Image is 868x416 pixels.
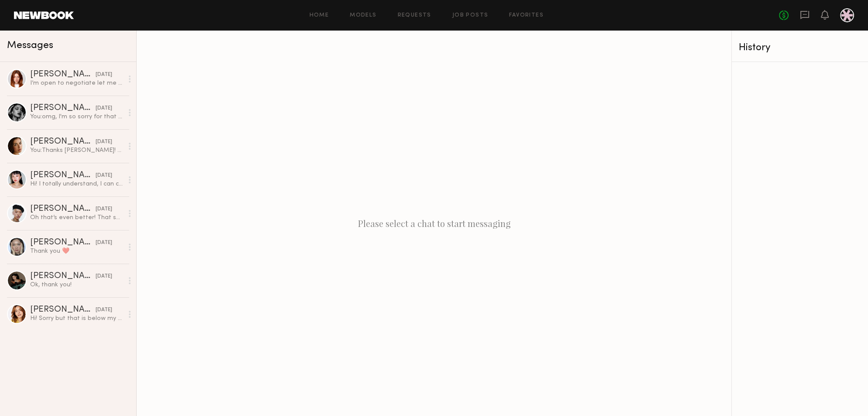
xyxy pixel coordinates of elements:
div: You: omg, I'm so sorry for that error, let me edit it :) [30,113,123,121]
div: [DATE] [96,172,112,180]
div: [PERSON_NAME] [30,306,96,314]
a: Job Posts [452,13,489,18]
a: Requests [398,13,431,18]
span: Messages [7,41,53,51]
div: [DATE] [96,306,112,314]
div: [PERSON_NAME] [30,238,96,247]
div: [PERSON_NAME] [30,205,96,213]
div: Hi! Sorry but that is below my rate. [30,314,123,323]
div: Thank you ❤️ [30,247,123,255]
div: I’m open to negotiate let me know :) [30,79,123,87]
div: [DATE] [96,272,112,281]
div: [DATE] [96,71,112,79]
div: [DATE] [96,138,112,146]
div: [PERSON_NAME] [30,104,96,113]
div: Ok, thank you! [30,281,123,289]
div: History [739,43,861,53]
div: [DATE] [96,205,112,213]
div: You: Thanks [PERSON_NAME]! We will definitely reach out for the next shoot :) We would love to wo... [30,146,123,155]
div: [PERSON_NAME] [30,70,96,79]
a: Home [310,13,329,18]
div: [PERSON_NAME] [30,272,96,281]
div: [DATE] [96,104,112,113]
div: Hi! I totally understand, I can cover my flight for this project if you’re still open to having me ! [30,180,123,188]
a: Models [350,13,376,18]
div: Oh that’s even better! That sounds great! [EMAIL_ADDRESS][DOMAIN_NAME] 7605534916 Sizes: 32-24-33... [30,213,123,222]
div: Please select a chat to start messaging [137,31,731,416]
div: [PERSON_NAME] [30,171,96,180]
div: [DATE] [96,239,112,247]
div: [PERSON_NAME] [30,138,96,146]
a: Favorites [509,13,544,18]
